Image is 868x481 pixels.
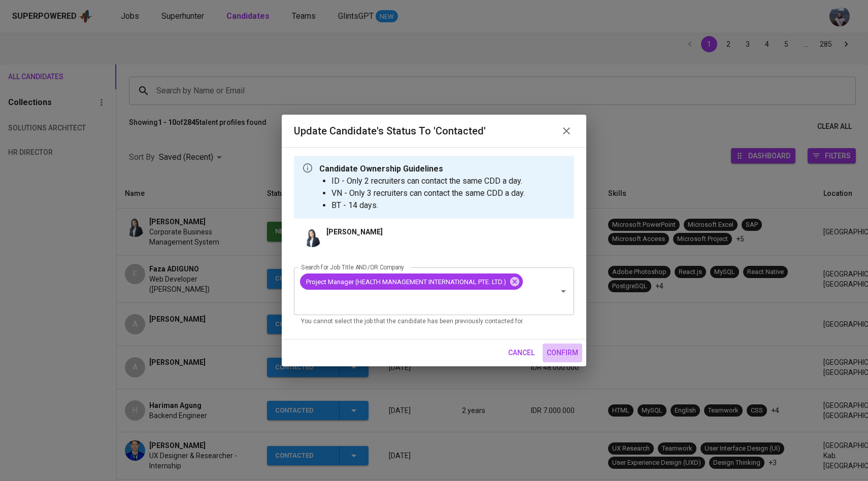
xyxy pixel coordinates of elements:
h6: Update Candidate's Status to 'Contacted' [294,123,486,139]
span: cancel [508,347,535,359]
p: Candidate Ownership Guidelines [319,163,525,175]
button: confirm [543,343,582,362]
span: confirm [547,347,578,359]
img: 411f3a9335a3cd78138b3197b573be7a.jpg [302,227,322,247]
p: You cannot select the job that the candidate has been previously contacted for. [301,317,567,327]
li: BT - 14 days. [331,199,525,212]
li: ID - Only 2 recruiters can contact the same CDD a day. [331,175,525,187]
span: Project Manager (HEALTH MANAGEMENT INTERNATIONAL PTE. LTD.) [300,277,512,287]
div: Project Manager (HEALTH MANAGEMENT INTERNATIONAL PTE. LTD.) [300,273,523,290]
p: [PERSON_NAME] [326,227,383,237]
li: VN - Only 3 recruiters can contact the same CDD a day. [331,187,525,199]
button: cancel [504,343,539,362]
button: Open [556,284,571,298]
